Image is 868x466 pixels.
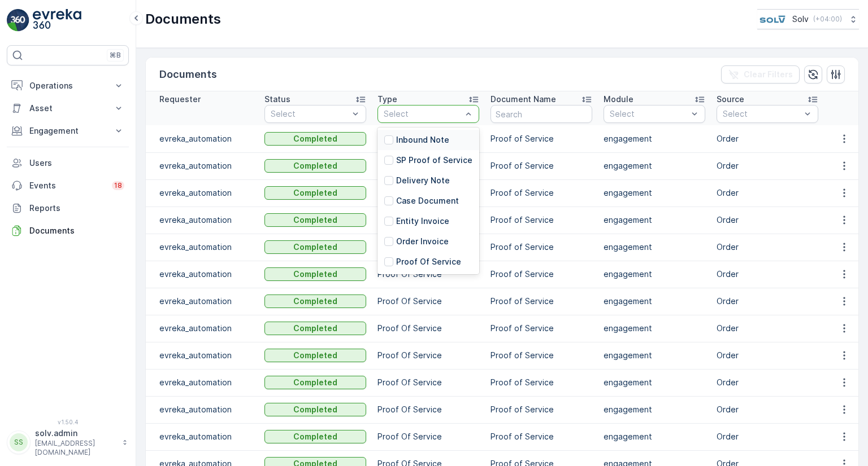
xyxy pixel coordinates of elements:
p: engagement [604,404,705,415]
p: evreka_automation [159,323,253,334]
p: Entity Invoice [396,216,449,227]
p: Proof of Service [491,377,592,388]
button: Completed [264,376,366,389]
p: evreka_automation [159,187,253,199]
p: Source [717,94,744,105]
p: [EMAIL_ADDRESS][DOMAIN_NAME] [35,439,116,457]
button: Completed [264,349,366,362]
button: Operations [7,74,129,97]
p: evreka_automation [159,133,253,144]
p: Order [717,431,818,442]
p: engagement [604,133,705,144]
p: Select [610,108,688,120]
p: Users [29,157,124,169]
p: Proof of Service [491,350,592,361]
span: v 1.50.4 [7,419,129,425]
p: Operations [29,80,106,91]
a: Events18 [7,174,129,197]
p: evreka_automation [159,296,253,307]
p: Completed [293,133,337,144]
p: Completed [293,187,337,199]
img: SOLV-Logo.jpg [757,13,788,25]
p: engagement [604,431,705,442]
p: engagement [604,269,705,280]
p: Clear Filters [744,69,793,80]
p: Document Name [491,94,556,105]
p: evreka_automation [159,350,253,361]
p: Completed [293,377,337,388]
p: Completed [293,404,337,415]
p: Proof Of Service [377,350,479,361]
p: evreka_automation [159,214,253,226]
p: engagement [604,323,705,334]
p: Completed [293,214,337,226]
img: logo_light-DOdMpM7g.png [33,9,81,32]
p: Completed [293,160,337,172]
button: Completed [264,267,366,281]
button: Engagement [7,120,129,142]
p: Documents [159,67,217,82]
a: Documents [7,219,129,242]
p: Solv [792,14,809,25]
p: Proof of Service [491,323,592,334]
p: Inbound Note [396,134,449,146]
p: engagement [604,377,705,388]
p: Proof of Service [491,187,592,199]
p: Proof of Service [491,269,592,280]
a: Reports [7,197,129,219]
p: Select [384,108,462,120]
p: Order [717,350,818,361]
p: Proof Of Service [377,377,479,388]
button: Completed [264,430,366,443]
p: Completed [293,241,337,253]
p: Proof of Service [491,160,592,172]
p: engagement [604,187,705,199]
p: Order [717,269,818,280]
p: Proof of Service [491,404,592,415]
p: Order [717,404,818,415]
p: Order Invoice [396,236,449,247]
p: ( +04:00 ) [813,15,842,24]
p: Proof of Service [491,241,592,253]
p: Proof of Service [491,296,592,307]
button: SSsolv.admin[EMAIL_ADDRESS][DOMAIN_NAME] [7,428,129,457]
p: engagement [604,296,705,307]
p: Order [717,296,818,307]
button: Completed [264,132,366,146]
p: Completed [293,269,337,280]
p: Documents [145,10,221,28]
p: Select [271,108,349,120]
p: Case Document [396,195,459,206]
p: Order [717,187,818,199]
button: Completed [264,322,366,335]
button: Completed [264,294,366,308]
p: Order [717,241,818,253]
p: Completed [293,431,337,442]
p: Proof of Service [491,133,592,144]
p: engagement [604,214,705,226]
button: Solv(+04:00) [757,9,859,29]
p: Events [29,180,105,191]
p: evreka_automation [159,404,253,415]
p: Proof Of Service [396,256,461,267]
p: Proof of Service [491,214,592,226]
p: evreka_automation [159,160,253,172]
p: Proof Of Service [377,431,479,442]
p: ⌘B [110,51,121,60]
p: Proof of Service [491,431,592,442]
button: Asset [7,97,129,120]
button: Completed [264,186,366,200]
p: Order [717,323,818,334]
p: Order [717,160,818,172]
p: evreka_automation [159,431,253,442]
p: engagement [604,350,705,361]
button: Completed [264,403,366,416]
p: Requester [159,94,201,105]
button: Completed [264,240,366,254]
p: Engagement [29,125,106,137]
p: Order [717,377,818,388]
div: SS [10,433,28,451]
p: Completed [293,350,337,361]
p: SP Proof of Service [396,155,472,166]
p: Proof Of Service [377,269,479,280]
